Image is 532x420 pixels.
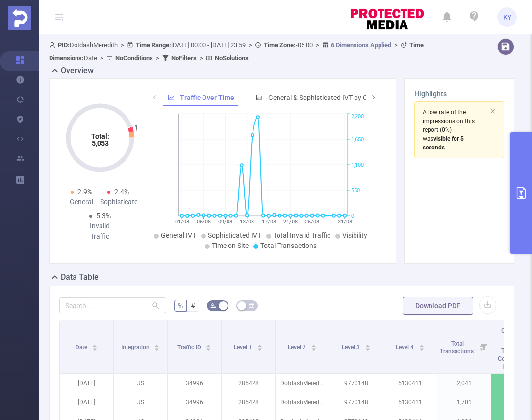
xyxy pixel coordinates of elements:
p: 5130411 [383,374,437,393]
i: icon: caret-up [92,343,98,346]
span: Total Invalid Traffic [273,231,330,239]
i: icon: bar-chart [256,94,263,101]
span: Sophisticated IVT [208,231,261,239]
i: icon: right [370,94,376,100]
span: > [97,54,106,62]
p: 5130411 [383,393,437,412]
u: 6 Dimensions Applied [331,41,391,49]
i: icon: caret-up [257,343,262,346]
p: JS [114,374,167,393]
tspan: Total: [91,132,109,140]
b: No Filters [171,54,197,62]
tspan: 1,650 [351,136,364,143]
span: % [178,302,183,310]
tspan: 1,100 [351,162,364,168]
span: Level 1 [234,344,253,351]
tspan: 5,053 [91,139,108,147]
i: icon: line-chart [168,94,175,101]
b: visible for 5 seconds [423,135,464,151]
div: Sort [311,343,317,349]
h3: Highlights [414,89,504,99]
span: 2.9% [77,188,92,196]
p: 34996 [168,374,221,393]
span: Total Transactions [260,242,317,249]
tspan: 17/08 [262,219,276,225]
span: > [118,41,127,49]
p: [DATE] [60,374,113,393]
h2: Data Table [61,272,99,283]
i: icon: caret-down [311,347,316,350]
button: icon: close [490,106,496,117]
p: 34996 [168,393,221,412]
p: [DATE] [60,393,113,412]
tspan: 05/08 [197,219,211,225]
span: General & Sophisticated IVT by Category [268,94,391,101]
span: > [153,54,162,62]
span: # [191,302,195,310]
i: icon: caret-up [154,343,160,346]
span: Traffic Over Time [180,94,234,101]
tspan: 550 [351,187,360,194]
div: Invalid Traffic [81,221,118,242]
i: icon: bg-colors [210,302,216,308]
b: No Solutions [215,54,249,62]
span: > [313,41,322,49]
p: 9770148 [329,374,383,393]
i: icon: caret-down [154,347,160,350]
tspan: 01/08 [175,219,189,225]
span: Date [76,344,89,351]
p: DotdashMeredith [276,393,329,412]
div: Sort [154,343,160,349]
div: Sophisticated [100,197,137,207]
span: Level 2 [288,344,307,351]
span: Traffic ID [177,344,203,351]
div: General [63,197,100,207]
p: 1,701 [437,393,491,412]
div: Sort [257,343,263,349]
span: was [423,135,464,151]
i: icon: left [152,94,158,100]
i: icon: caret-up [206,343,211,346]
p: 2,041 [437,374,491,393]
span: (0%) [423,109,475,151]
tspan: 09/08 [218,219,232,225]
span: Total General IVT [498,347,517,370]
span: DotdashMeredith [DATE] 00:00 - [DATE] 23:59 -05:00 [49,41,424,62]
h2: Overview [61,65,94,76]
b: No Conditions [115,54,153,62]
div: Sort [419,343,425,349]
span: Level 3 [342,344,361,351]
span: Visibility [342,231,367,239]
i: icon: close [490,108,496,114]
b: PID: [58,41,70,49]
tspan: 21/08 [283,219,298,225]
i: icon: table [249,302,254,308]
span: Total Transactions [440,340,475,355]
i: icon: caret-down [92,347,98,350]
i: icon: user [49,42,58,48]
input: Search... [59,297,166,313]
i: Filter menu [477,320,491,373]
i: icon: caret-down [206,347,211,350]
p: 9770148 [329,393,383,412]
span: > [197,54,206,62]
span: > [391,41,401,49]
b: Time Zone: [264,41,296,49]
i: icon: caret-down [257,347,262,350]
span: General IVT [161,231,196,239]
p: 285428 [222,393,275,412]
div: Sort [205,343,211,349]
span: Level 4 [396,344,415,351]
span: KY [503,7,511,27]
tspan: 25/08 [305,219,320,225]
span: > [246,41,255,49]
tspan: 0 [351,213,354,219]
span: A low rate of the impressions on this report [423,109,475,133]
span: 5.3% [96,212,111,220]
tspan: 2,200 [351,114,364,120]
p: JS [114,393,167,412]
div: Sort [92,343,98,349]
button: Download PDF [403,297,473,315]
i: icon: caret-down [419,347,424,350]
span: General IVT [501,327,531,334]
